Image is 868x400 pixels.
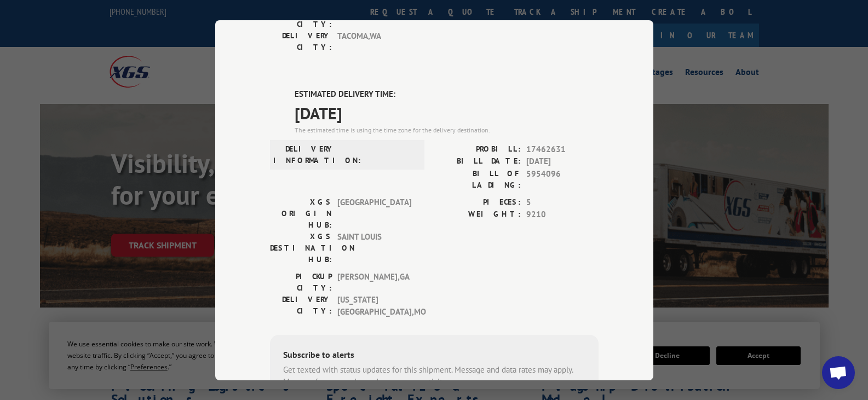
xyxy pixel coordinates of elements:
label: PICKUP CITY: [270,270,332,293]
span: [US_STATE][GEOGRAPHIC_DATA] , MO [337,293,411,318]
label: XGS DESTINATION HUB: [270,230,332,265]
div: Subscribe to alerts [283,347,585,363]
label: BILL OF LADING: [434,167,521,190]
label: BILL DATE: [434,155,521,168]
label: DELIVERY CITY: [270,30,332,53]
span: [PERSON_NAME] , GA [337,270,411,293]
span: [GEOGRAPHIC_DATA] [337,196,411,230]
label: PIECES: [434,196,521,208]
span: [DATE] [526,155,599,168]
a: Open chat [822,356,855,389]
span: [DATE] [295,100,599,125]
span: TACOMA , WA [337,30,411,53]
label: PROBILL: [434,143,521,155]
span: 17462631 [526,143,599,155]
div: The estimated time is using the time zone for the delivery destination. [295,125,599,135]
label: DELIVERY CITY: [270,293,332,318]
span: 5954096 [526,167,599,190]
label: DELIVERY INFORMATION: [273,143,335,166]
label: WEIGHT: [434,208,521,221]
span: 5 [526,196,599,208]
label: XGS ORIGIN HUB: [270,196,332,230]
span: SAINT LOUIS [337,230,411,265]
label: ESTIMATED DELIVERY TIME: [295,88,599,101]
span: 9210 [526,208,599,221]
div: Get texted with status updates for this shipment. Message and data rates may apply. Message frequ... [283,363,585,388]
